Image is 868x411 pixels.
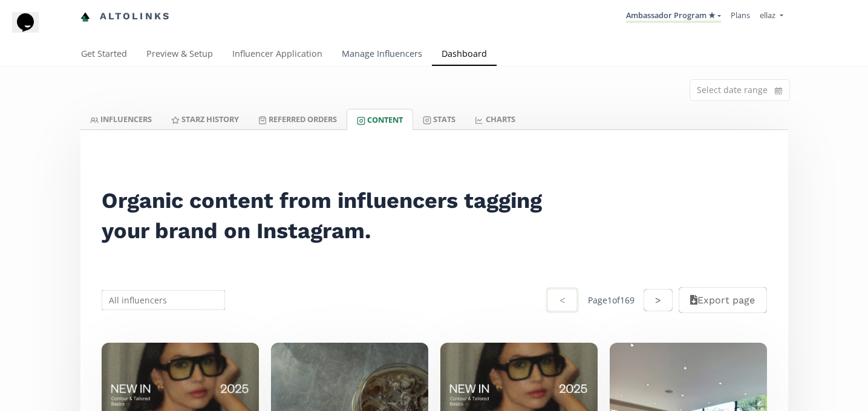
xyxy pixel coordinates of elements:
[102,186,558,246] h2: Organic content from influencers tagging your brand on Instagram.
[626,10,721,23] a: Ambassador Program ★
[644,289,673,311] button: >
[100,288,227,312] input: All influencers
[775,85,782,97] svg: calendar
[80,7,171,27] a: Altolinks
[71,43,137,67] a: Get Started
[80,109,162,129] a: INFLUENCERS
[223,43,332,67] a: Influencer Application
[432,43,497,67] a: Dashboard
[80,12,90,22] img: favicon-32x32.png
[465,109,524,129] a: CHARTS
[347,109,413,130] a: Content
[588,294,635,306] div: Page 1 of 169
[162,109,249,129] a: Starz HISTORY
[249,109,347,129] a: Referred Orders
[413,109,465,129] a: Stats
[332,43,432,67] a: Manage Influencers
[760,10,783,24] a: ellaz
[731,10,750,21] a: Plans
[760,10,775,21] span: ellaz
[679,287,766,313] button: Export page
[546,287,578,313] button: <
[12,12,51,48] iframe: chat widget
[137,43,223,67] a: Preview & Setup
